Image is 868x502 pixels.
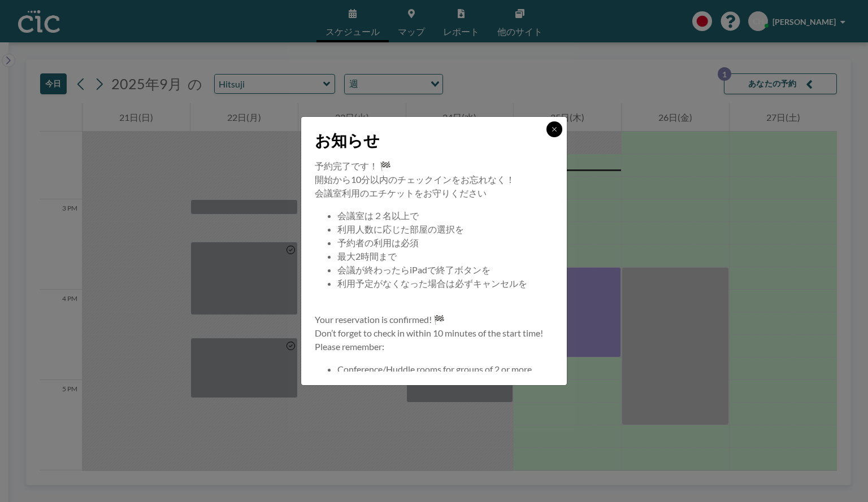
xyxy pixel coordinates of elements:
[337,251,397,261] span: 最大2時間まで
[337,224,464,234] span: 利用人数に応じた部屋の選択を
[337,237,419,248] span: 予約者の利用は必須
[315,314,445,325] span: Your reservation is confirmed! 🏁
[337,264,491,275] span: 会議が終わったらiPadで終了ボタンを
[315,160,391,171] span: 予約完了です！ 🏁
[337,278,527,289] span: 利用予定がなくなった場合は必ずキャンセルを
[337,210,419,221] span: 会議室は２名以上で
[315,341,384,352] span: Please remember:
[315,187,487,198] span: 会議室利用のエチケットをお守りください
[315,174,515,185] span: 開始から10分以内のチェックインをお忘れなく！
[315,130,380,150] span: お知らせ
[337,364,532,374] span: Conference/Huddle rooms for groups of 2 or more
[315,328,543,338] span: Don’t forget to check in within 10 minutes of the start time!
